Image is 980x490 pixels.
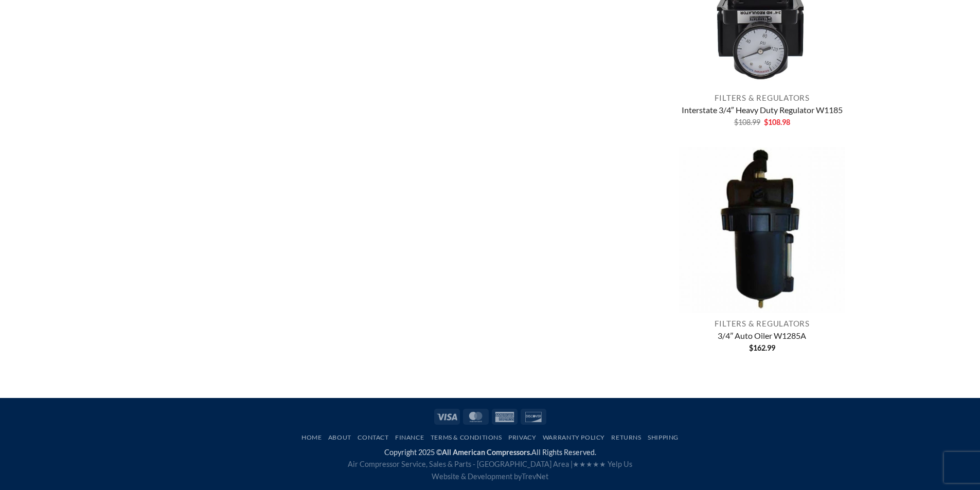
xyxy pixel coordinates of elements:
span: $ [749,343,753,352]
a: ★★★★★ Yelp Us [573,460,632,468]
span: $ [734,118,738,126]
a: Home [301,433,322,441]
bdi: 162.99 [749,343,775,352]
a: Privacy [508,433,536,441]
bdi: 108.98 [764,118,790,126]
p: Filters & Regulators [679,319,845,328]
img: 3/4" Auto Oiler W1285A [679,147,845,313]
a: Shipping [648,433,679,441]
a: TrevNet [522,472,548,481]
p: Filters & Regulators [679,93,845,102]
a: Terms & Conditions [431,433,502,441]
strong: All American Compressors. [442,448,531,457]
div: Copyright 2025 © All Rights Reserved. [135,446,845,482]
a: Contact [358,433,388,441]
a: 3/4″ Auto Oiler W1285A [718,331,806,343]
span: $ [764,118,768,126]
div: Payment icons [433,407,548,425]
a: Finance [395,433,424,441]
bdi: 108.99 [734,118,760,126]
span: Air Compressor Service, Sales & Parts - [GEOGRAPHIC_DATA] Area | Website & Development by [348,460,632,480]
a: About [328,433,351,441]
a: Returns [611,433,641,441]
a: Interstate 3/4″ Heavy Duty Regulator W1185 [682,105,843,117]
a: Warranty Policy [543,433,605,441]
